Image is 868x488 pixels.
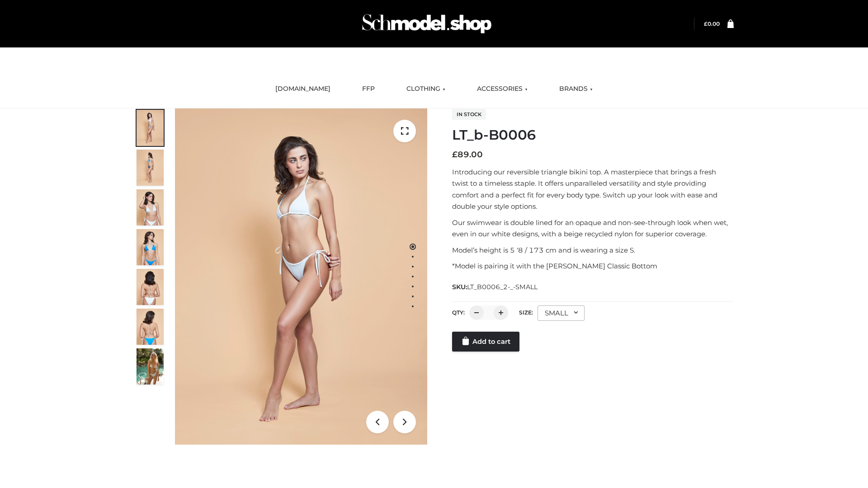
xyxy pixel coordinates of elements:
label: QTY: [452,309,465,316]
div: SMALL [538,305,585,321]
label: Size: [519,309,533,316]
span: In stock [452,109,486,120]
a: FFP [355,79,382,99]
span: SKU: [452,282,538,292]
p: *Model is pairing it with the [PERSON_NAME] Classic Bottom [452,260,734,272]
p: Introducing our reversible triangle bikini top. A masterpiece that brings a fresh twist to a time... [452,166,734,212]
h1: LT_b-B0006 [452,127,734,143]
img: Schmodel Admin 964 [359,6,495,42]
a: [DOMAIN_NAME] [269,79,337,99]
img: ArielClassicBikiniTop_CloudNine_AzureSky_OW114ECO_2-scaled.jpg [137,150,164,186]
span: LT_B0006_2-_-SMALL [467,283,538,291]
img: ArielClassicBikiniTop_CloudNine_AzureSky_OW114ECO_3-scaled.jpg [137,189,164,225]
bdi: 89.00 [452,150,483,160]
img: ArielClassicBikiniTop_CloudNine_AzureSky_OW114ECO_7-scaled.jpg [137,269,164,305]
img: ArielClassicBikiniTop_CloudNine_AzureSky_OW114ECO_1 [175,108,427,445]
span: £ [704,20,708,27]
img: ArielClassicBikiniTop_CloudNine_AzureSky_OW114ECO_4-scaled.jpg [137,229,164,265]
img: ArielClassicBikiniTop_CloudNine_AzureSky_OW114ECO_8-scaled.jpg [137,309,164,345]
a: Add to cart [452,332,519,352]
img: ArielClassicBikiniTop_CloudNine_AzureSky_OW114ECO_1-scaled.jpg [137,110,164,146]
p: Our swimwear is double lined for an opaque and non-see-through look when wet, even in our white d... [452,217,734,240]
a: ACCESSORIES [470,79,534,99]
bdi: 0.00 [704,20,720,27]
a: CLOTHING [400,79,452,99]
p: Model’s height is 5 ‘8 / 173 cm and is wearing a size S. [452,244,734,256]
img: Arieltop_CloudNine_AzureSky2.jpg [137,348,164,385]
a: £0.00 [704,20,720,27]
span: £ [452,150,458,160]
a: BRANDS [552,79,599,99]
